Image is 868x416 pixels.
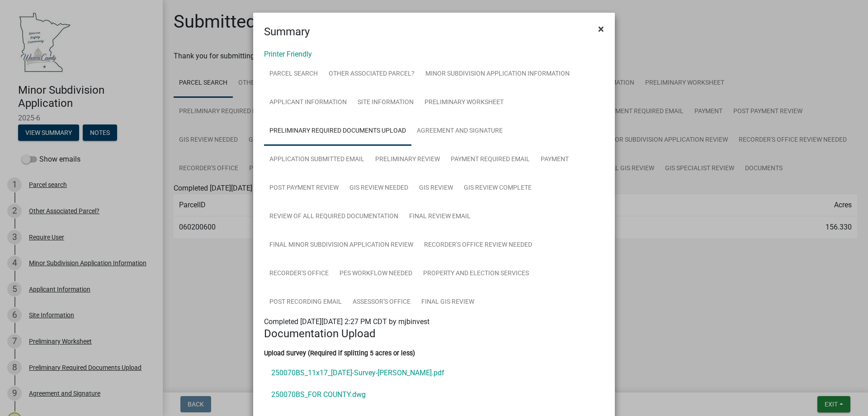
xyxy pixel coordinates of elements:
[264,327,604,340] h4: Documentation Upload
[264,88,352,117] a: Applicant Information
[264,50,312,58] a: Printer Friendly
[419,88,509,117] a: Preliminary Worksheet
[264,350,415,357] label: Upload Survey (Required if splitting 5 acres or less)
[419,231,538,260] a: Recorder's Office Review Needed
[458,174,537,203] a: GIS Review Complete
[370,145,445,174] a: Preliminary Review
[418,259,534,288] a: Property and Election Services
[535,145,574,174] a: Payment
[323,60,420,89] a: Other Associated Parcel?
[411,117,508,146] a: Agreement and Signature
[598,23,604,35] span: ×
[404,202,476,231] a: Final Review Email
[334,259,418,288] a: PES Workflow needed
[264,288,347,317] a: Post Recording Email
[264,117,411,146] a: Preliminary Required Documents Upload
[420,60,575,89] a: Minor Subdivision Application Information
[347,288,416,317] a: Assessor's Office
[445,145,535,174] a: Payment Required Email
[264,60,323,89] a: Parcel search
[264,174,344,203] a: Post Payment Review
[264,384,604,406] a: 250070BS_FOR COUNTY.dwg
[264,362,604,384] a: 250070BS_11x17_[DATE]-Survey-[PERSON_NAME].pdf
[414,174,458,203] a: GIS Review
[264,317,429,326] span: Completed [DATE][DATE] 2:27 PM CDT by mjbinvest
[344,174,414,203] a: GIS Review Needed
[264,231,419,260] a: Final Minor Subdivision Application Review
[352,88,419,117] a: Site Information
[264,145,370,174] a: Application Submitted Email
[264,202,404,231] a: Review of all Required Documentation
[591,16,611,42] button: Close
[264,24,310,40] h4: Summary
[264,259,334,288] a: Recorder's Office
[416,288,480,317] a: Final GIS Review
